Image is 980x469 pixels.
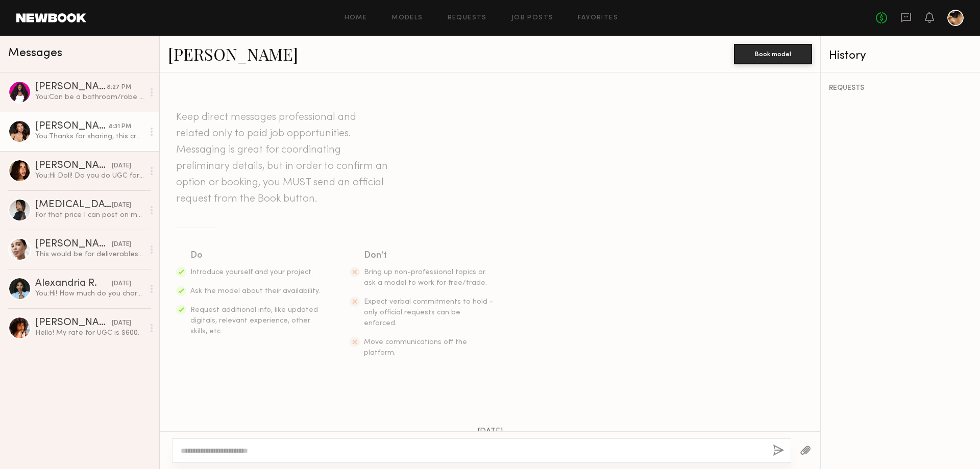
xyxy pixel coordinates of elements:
div: [PERSON_NAME] [35,239,112,250]
span: Request additional info, like updated digitals, relevant experience, other skills, etc. [190,307,318,335]
div: This would be for deliverables only and all the videos except for Cadillac, [PERSON_NAME] , and P... [35,250,144,259]
a: [PERSON_NAME] [168,43,298,65]
div: For that price I can post on my TikTok but for Instagram feed its $2500 [35,210,144,220]
a: Favorites [578,15,618,21]
button: Book model [734,44,812,64]
div: [MEDICAL_DATA][PERSON_NAME] [35,200,112,210]
div: Do [190,249,321,263]
a: Models [391,15,423,21]
span: Messages [8,47,62,59]
span: Bring up non-professional topics or ask a model to work for free/trade. [364,269,487,286]
div: 8:31 PM [109,122,131,132]
header: Keep direct messages professional and related only to paid job opportunities. Messaging is great ... [176,109,390,207]
div: History [829,50,972,62]
div: REQUESTS [829,85,972,92]
a: Home [345,15,367,21]
div: Alexandria R. [35,279,112,289]
div: [DATE] [112,318,131,328]
div: [PERSON_NAME] [35,318,112,328]
div: [DATE] [112,161,131,171]
div: [DATE] [112,240,131,250]
div: You: Hi Doll! Do you do UGC for beauty brands? [35,171,144,181]
div: [DATE] [112,279,131,289]
span: Ask the model about their availability. [190,288,320,294]
div: You: Can be a bathroom/robe type setting or as a finishing touch before heading out to date night... [35,92,144,102]
div: [DATE] [112,201,131,210]
div: You: Hi! How much do you charge for UGC? [35,289,144,299]
div: Don’t [364,249,495,263]
span: Expect verbal commitments to hold - only official requests can be enforced. [364,299,493,327]
span: [DATE] [477,428,503,436]
div: [PERSON_NAME] [35,121,109,132]
span: Introduce yourself and your project. [190,269,313,276]
div: Hello! My rate for UGC is $600. [35,328,144,338]
div: 8:27 PM [107,83,131,92]
div: [PERSON_NAME] [35,161,112,171]
a: Requests [448,15,487,21]
a: Job Posts [511,15,554,21]
div: [PERSON_NAME] [35,82,107,92]
div: You: Thanks for sharing, this creator is great. $800 is a bit more than we budgeted, so pls allow... [35,132,144,141]
a: Book model [734,49,812,58]
span: Move communications off the platform. [364,339,467,356]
